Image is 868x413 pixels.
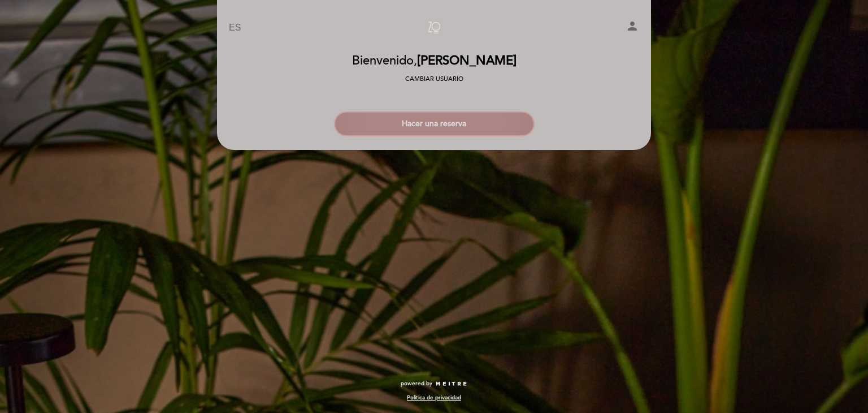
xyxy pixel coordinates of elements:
button: Hacer una reserva [334,111,535,136]
button: Cambiar usuario [402,74,467,84]
span: powered by [401,380,432,388]
a: Zo Nikkei - [GEOGRAPHIC_DATA] [363,12,505,44]
i: person [626,19,639,33]
a: Política de privacidad [407,394,461,402]
h2: Bienvenido, [352,54,517,68]
span: [PERSON_NAME] [417,53,517,68]
a: powered by [401,380,467,388]
button: person [626,19,639,37]
img: MEITRE [435,381,467,387]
